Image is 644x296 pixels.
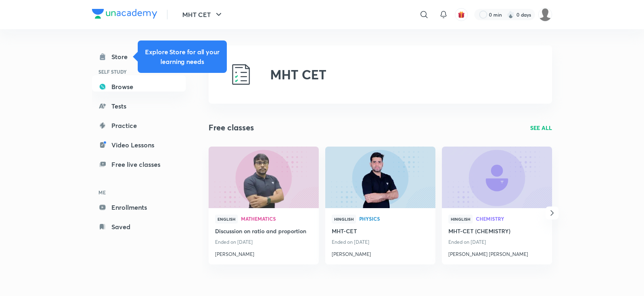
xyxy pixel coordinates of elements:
a: Discussion on ratio and proportion [215,227,312,237]
a: Video Lessons [92,137,186,153]
span: Hinglish [448,215,473,224]
img: new-thumbnail [441,146,553,209]
p: Ended on [DATE] [215,237,312,247]
a: [PERSON_NAME] [PERSON_NAME] [448,247,546,258]
a: new-thumbnail [209,147,319,208]
a: Free live classes [92,156,186,172]
a: Tests [92,98,186,114]
img: new-thumbnail [207,146,320,209]
a: Physics [359,216,429,222]
a: MHT-CET (CHEMISTRY) [448,227,546,237]
button: MHT CET [177,6,228,23]
a: new-thumbnail [325,147,435,208]
a: MHT-CET [332,227,429,237]
a: Company Logo [92,9,157,21]
h2: MHT CET [270,67,326,82]
img: Vivek Patil [538,8,552,21]
a: Mathematics [241,216,312,222]
a: Browse [92,79,186,95]
h6: ME [92,185,186,199]
img: Company Logo [92,9,157,19]
span: Hinglish [332,215,356,224]
img: MHT CET [228,62,254,87]
h6: SELF STUDY [92,65,186,79]
img: avatar [458,11,465,18]
span: English [215,215,238,224]
p: Ended on [DATE] [448,237,546,247]
button: avatar [455,8,468,21]
a: Saved [92,219,186,235]
a: Enrollments [92,199,186,215]
span: Chemistry [476,216,546,221]
img: new-thumbnail [324,146,436,209]
a: Store [92,49,186,65]
p: Ended on [DATE] [332,237,429,247]
h2: Free classes [209,121,254,134]
span: Mathematics [241,216,312,221]
a: [PERSON_NAME] [215,247,312,258]
a: SEE ALL [530,124,552,132]
div: Store [111,52,132,62]
img: streak [507,11,515,19]
h5: Explore Store for all your learning needs [144,47,220,66]
a: new-thumbnail [442,147,552,208]
a: Chemistry [476,216,546,222]
a: Practice [92,117,186,134]
a: [PERSON_NAME] [332,247,429,258]
span: Physics [359,216,429,221]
